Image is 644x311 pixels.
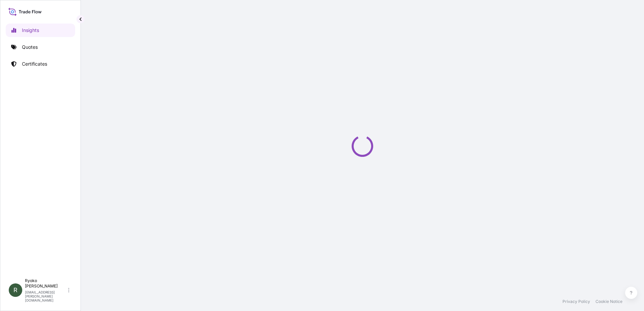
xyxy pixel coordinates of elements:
[6,40,75,54] a: Quotes
[595,299,622,304] a: Cookie Notice
[25,290,67,302] p: [EMAIL_ADDRESS][PERSON_NAME][DOMAIN_NAME]
[13,287,18,293] span: R
[562,299,590,304] a: Privacy Policy
[25,278,67,289] p: Ryoko [PERSON_NAME]
[22,27,39,34] p: Insights
[6,57,75,71] a: Certificates
[22,44,38,50] p: Quotes
[22,61,47,67] p: Certificates
[6,24,75,37] a: Insights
